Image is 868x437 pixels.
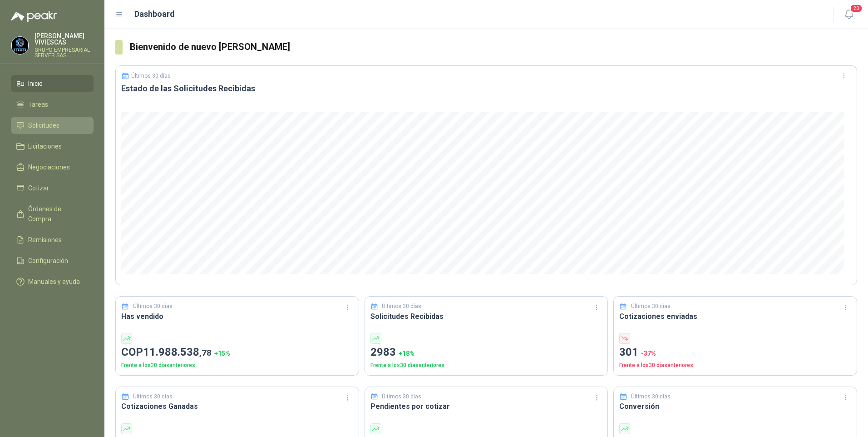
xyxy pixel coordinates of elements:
span: Tareas [28,99,48,109]
span: + 18 % [399,350,414,357]
p: Frente a los 30 días anteriores [121,361,353,370]
span: ,78 [199,348,212,358]
h1: Dashboard [134,8,175,20]
span: Manuales y ayuda [28,277,80,287]
span: -37 % [641,350,656,357]
p: Últimos 30 días [133,302,173,311]
span: Negociaciones [28,162,70,172]
p: COP [121,344,353,361]
h3: Pendientes por cotizar [370,401,602,412]
h3: Estado de las Solicitudes Recibidas [121,83,851,94]
span: Configuración [28,256,68,266]
p: Frente a los 30 días anteriores [619,361,851,370]
h3: Cotizaciones Ganadas [121,401,353,412]
span: 20 [850,4,863,13]
h3: Cotizaciones enviadas [619,311,851,322]
a: Inicio [11,75,94,92]
p: 301 [619,344,851,361]
p: Últimos 30 días [131,73,171,79]
h3: Conversión [619,401,851,412]
p: 2983 [370,344,602,361]
span: Licitaciones [28,141,62,151]
p: Frente a los 30 días anteriores [370,361,602,370]
p: Últimos 30 días [631,302,671,311]
p: Últimos 30 días [382,392,421,401]
span: 11.988.538 [143,346,212,358]
a: Remisiones [11,231,94,248]
img: Logo peakr [11,11,57,22]
h3: Bienvenido de nuevo [PERSON_NAME] [130,40,857,54]
p: Últimos 30 días [382,302,421,311]
a: Negociaciones [11,159,94,176]
span: Órdenes de Compra [28,204,85,224]
h3: Solicitudes Recibidas [370,311,602,322]
p: Últimos 30 días [631,392,671,401]
p: [PERSON_NAME] VIVIESCAS [35,33,94,45]
a: Órdenes de Compra [11,200,94,228]
span: Cotizar [28,183,49,193]
span: Solicitudes [28,120,59,130]
a: Solicitudes [11,117,94,134]
img: Company Logo [11,37,29,54]
p: GRUPO EMPRESARIAL SERVER SAS [35,47,94,58]
span: Remisiones [28,235,62,245]
a: Manuales y ayuda [11,273,94,290]
a: Configuración [11,252,94,269]
span: + 15 % [214,350,230,357]
span: Inicio [28,79,43,89]
button: 20 [841,6,857,23]
a: Licitaciones [11,138,94,155]
p: Últimos 30 días [133,392,173,401]
a: Cotizar [11,179,94,197]
h3: Has vendido [121,311,353,322]
a: Tareas [11,96,94,113]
